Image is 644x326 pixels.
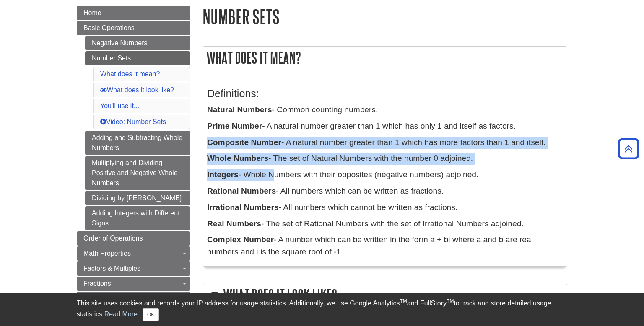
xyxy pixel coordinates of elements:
a: Read More [104,310,138,318]
a: Home [77,6,190,20]
b: Prime Number [207,122,262,130]
h2: What does it look like? [203,284,567,308]
a: Video: Number Sets [100,118,166,125]
sup: TM [400,298,407,304]
span: Home [83,9,101,16]
a: Multiplying and Dividing Positive and Negative Whole Numbers [85,156,190,190]
p: - A natural number greater than 1 which has more factors than 1 and itself. [207,137,563,149]
b: Real Numbers [207,219,261,228]
div: This site uses cookies and records your IP address for usage statistics. Additionally, we use Goo... [77,298,567,321]
sup: TM [447,298,454,304]
a: Decimals [77,292,190,306]
a: Math Properties [77,246,190,261]
span: Factors & Multiples [83,265,140,272]
b: Complex Number [207,235,274,244]
span: Order of Operations [83,235,143,242]
b: Whole Numbers [207,154,268,163]
p: - All numbers which can be written as fractions. [207,185,563,197]
b: Irrational Numbers [207,203,279,212]
p: - The set of Rational Numbers with the set of Irrational Numbers adjoined. [207,218,563,230]
p: - All numbers which cannot be written as fractions. [207,202,563,214]
b: Composite Number [207,138,281,147]
span: Fractions [83,280,111,287]
a: Basic Operations [77,21,190,35]
span: Basic Operations [83,24,135,31]
p: - The set of Natural Numbers with the number 0 adjoined. [207,153,563,165]
a: What does it mean? [100,70,160,78]
button: Close [143,308,159,321]
a: What does it look like? [100,86,174,93]
a: Fractions [77,277,190,291]
a: You'll use it... [100,102,139,109]
h1: Number Sets [203,6,567,27]
a: Factors & Multiples [77,261,190,276]
b: Integers [207,170,239,179]
a: Negative Numbers [85,36,190,50]
a: Adding Integers with Different Signs [85,206,190,230]
h3: Definitions: [207,88,563,100]
p: - Common counting numbers. [207,104,563,116]
p: - Whole Numbers with their opposites (negative numbers) adjoined. [207,169,563,181]
a: Order of Operations [77,231,190,246]
b: Natural Numbers [207,105,272,114]
a: Dividing by [PERSON_NAME] [85,191,190,205]
a: Back to Top [615,143,642,154]
span: Math Properties [83,250,131,257]
p: - A natural number greater than 1 which has only 1 and itself as factors. [207,120,563,132]
h2: What does it mean? [203,47,567,69]
p: - A number which can be written in the form a + bi where a and b are real numbers and i is the sq... [207,234,563,258]
a: Number Sets [85,51,190,65]
b: Rational Numbers [207,186,276,195]
a: Adding and Subtracting Whole Numbers [85,131,190,155]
